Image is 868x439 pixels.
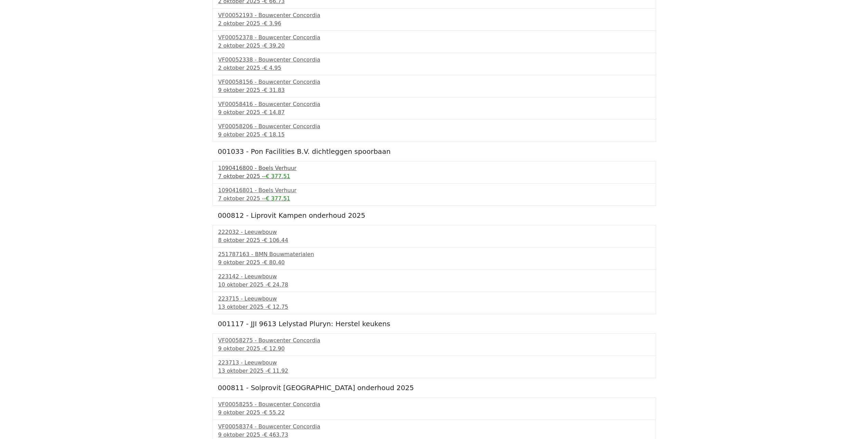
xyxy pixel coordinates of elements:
[218,100,650,108] div: VF00058416 - Bouwcenter Concordia
[218,272,650,289] a: 223142 - Leeuwbouw10 oktober 2025 -€ 24.78
[218,42,650,50] div: 2 oktober 2025 -
[267,368,288,374] span: € 11.92
[218,400,650,409] div: VF00058255 - Bouwcenter Concordia
[218,147,650,156] h5: 001033 - Pon Facilities B.V. dichtleggen spoorbaan
[264,87,285,93] span: € 31.83
[218,228,650,236] div: 222032 - Leeuwbouw
[218,336,650,353] a: VF00058275 - Bouwcenter Concordia9 oktober 2025 -€ 12.90
[218,423,650,431] div: VF00058374 - Bouwcenter Concordia
[267,281,288,288] span: € 24.78
[218,295,650,311] a: 223715 - Leeuwbouw13 oktober 2025 -€ 12.75
[218,409,650,417] div: 9 oktober 2025 -
[264,131,285,138] span: € 18.15
[218,295,650,303] div: 223715 - Leeuwbouw
[218,423,650,439] a: VF00058374 - Bouwcenter Concordia9 oktober 2025 -€ 463.73
[218,400,650,417] a: VF00058255 - Bouwcenter Concordia9 oktober 2025 -€ 55.22
[218,303,650,311] div: 13 oktober 2025 -
[218,281,650,289] div: 10 oktober 2025 -
[267,304,288,310] span: € 12.75
[218,164,650,172] div: 1090416800 - Boels Verhuur
[218,359,650,367] div: 223713 - Leeuwbouw
[218,195,650,203] div: 7 oktober 2025 -
[264,65,281,71] span: € 4.95
[218,228,650,244] a: 222032 - Leeuwbouw8 oktober 2025 -€ 106.44
[218,108,650,117] div: 9 oktober 2025 -
[218,186,650,203] a: 1090416801 - Boels Verhuur7 oktober 2025 --€ 377.51
[218,258,650,267] div: 9 oktober 2025 -
[218,34,650,42] div: VF00052378 - Bouwcenter Concordia
[218,78,650,94] a: VF00058156 - Bouwcenter Concordia9 oktober 2025 -€ 31.83
[218,250,650,267] a: 251787163 - BMN Bouwmaterialen9 oktober 2025 -€ 80.40
[218,384,650,392] h5: 000811 - Solprovit [GEOGRAPHIC_DATA] onderhoud 2025
[218,164,650,181] a: 1090416800 - Boels Verhuur7 oktober 2025 --€ 377.51
[218,250,650,258] div: 251787163 - BMN Bouwmaterialen
[218,236,650,244] div: 8 oktober 2025 -
[218,345,650,353] div: 9 oktober 2025 -
[218,336,650,345] div: VF00058275 - Bouwcenter Concordia
[218,56,650,72] a: VF00052338 - Bouwcenter Concordia2 oktober 2025 -€ 4.95
[218,78,650,86] div: VF00058156 - Bouwcenter Concordia
[264,42,285,49] span: € 39.20
[218,122,650,131] div: VF00058206 - Bouwcenter Concordia
[218,359,650,375] a: 223713 - Leeuwbouw13 oktober 2025 -€ 11.92
[218,100,650,117] a: VF00058416 - Bouwcenter Concordia9 oktober 2025 -€ 14.87
[218,272,650,281] div: 223142 - Leeuwbouw
[218,11,650,28] a: VF00052193 - Bouwcenter Concordia2 oktober 2025 -€ 3.96
[218,34,650,50] a: VF00052378 - Bouwcenter Concordia2 oktober 2025 -€ 39.20
[264,109,285,116] span: € 14.87
[218,19,650,28] div: 2 oktober 2025 -
[264,259,285,266] span: € 80.40
[218,64,650,72] div: 2 oktober 2025 -
[264,237,288,243] span: € 106.44
[264,173,290,179] span: -€ 377.51
[218,367,650,375] div: 13 oktober 2025 -
[264,20,281,27] span: € 3.96
[264,345,285,352] span: € 12.90
[218,172,650,181] div: 7 oktober 2025 -
[218,186,650,195] div: 1090416801 - Boels Verhuur
[218,211,650,219] h5: 000812 - Liprovit Kampen onderhoud 2025
[264,195,290,202] span: -€ 377.51
[264,409,285,416] span: € 55.22
[218,11,650,19] div: VF00052193 - Bouwcenter Concordia
[218,431,650,439] div: 9 oktober 2025 -
[218,131,650,139] div: 9 oktober 2025 -
[218,122,650,139] a: VF00058206 - Bouwcenter Concordia9 oktober 2025 -€ 18.15
[218,86,650,94] div: 9 oktober 2025 -
[218,56,650,64] div: VF00052338 - Bouwcenter Concordia
[218,320,650,328] h5: 001117 - JJI 9613 Lelystad Pluryn: Herstel keukens
[264,431,288,438] span: € 463.73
